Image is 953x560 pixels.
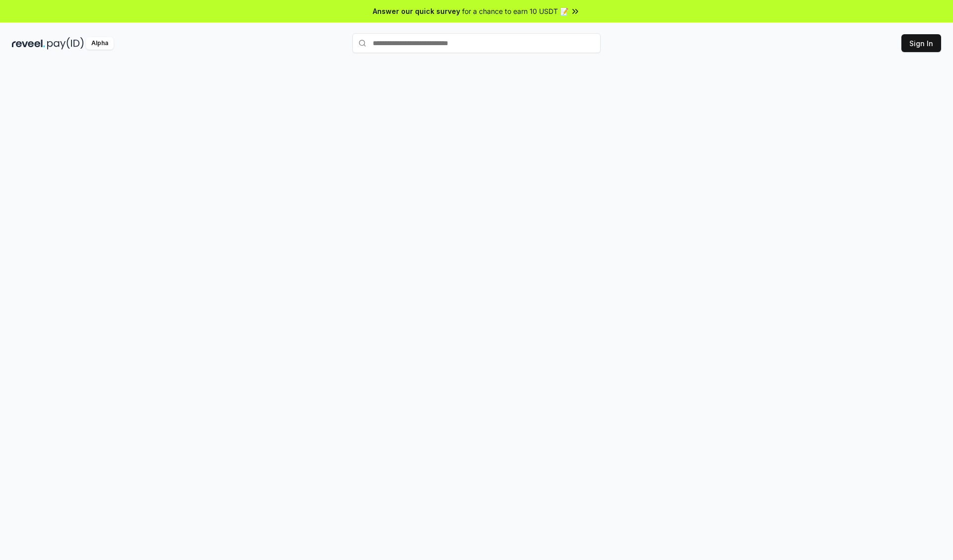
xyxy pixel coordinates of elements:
span: for a chance to earn 10 USDT 📝 [462,6,568,16]
span: Answer our quick survey [373,6,460,16]
div: Alpha [86,37,114,50]
img: reveel_dark [12,37,45,50]
img: pay_id [47,37,84,50]
button: Sign In [901,34,941,52]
